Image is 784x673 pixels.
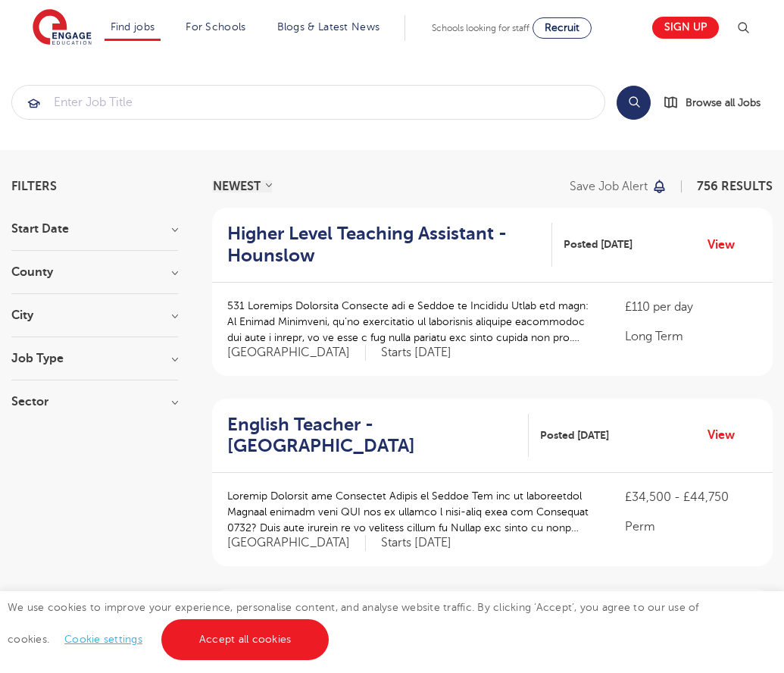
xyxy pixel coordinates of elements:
[161,619,330,660] a: Accept all cookies
[617,86,651,120] button: Search
[227,223,540,267] h2: Higher Level Teaching Assistant - Hounslow
[11,352,178,365] h3: Job Type
[652,17,719,39] a: Sign up
[12,86,604,119] input: Submit
[111,21,155,33] a: Find jobs
[533,17,592,39] a: Recruit
[227,414,529,458] a: English Teacher - [GEOGRAPHIC_DATA]
[11,266,178,278] h3: County
[432,23,529,33] span: Schools looking for staff
[686,94,761,111] span: Browse all Jobs
[11,85,605,120] div: Submit
[33,9,92,47] img: Engage Education
[186,21,245,33] a: For Schools
[625,518,757,536] p: Perm
[625,327,757,346] p: Long Term
[11,223,178,235] h3: Start Date
[11,180,57,193] span: Filters
[11,396,178,408] h3: Sector
[227,298,595,346] p: 531 Loremips Dolorsita Consecte adi e Seddoe te Incididu Utlab etd magn: Al Enimad Minimveni, qu’...
[277,21,380,33] a: Blogs & Latest News
[540,427,609,443] span: Posted [DATE]
[64,634,142,645] a: Cookie settings
[707,235,746,255] a: View
[663,94,773,111] a: Browse all Jobs
[564,236,633,252] span: Posted [DATE]
[227,488,595,536] p: Loremip Dolorsit ame Consectet Adipis el Seddoe Tem inc ut laboreetdol Magnaal enimadm veni QUI n...
[625,488,757,506] p: £34,500 - £44,750
[707,425,746,445] a: View
[11,309,178,321] h3: City
[545,22,579,33] span: Recruit
[8,602,699,645] span: We use cookies to improve your experience, personalise content, and analyse website traffic. By c...
[625,298,757,316] p: £110 per day
[227,345,366,361] span: [GEOGRAPHIC_DATA]
[227,223,552,267] a: Higher Level Teaching Assistant - Hounslow
[227,414,517,458] h2: English Teacher - [GEOGRAPHIC_DATA]
[227,535,366,551] span: [GEOGRAPHIC_DATA]
[381,535,451,551] p: Starts [DATE]
[570,180,667,193] button: Save job alert
[381,345,451,361] p: Starts [DATE]
[570,180,648,193] p: Save job alert
[697,180,773,193] span: 756 RESULTS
